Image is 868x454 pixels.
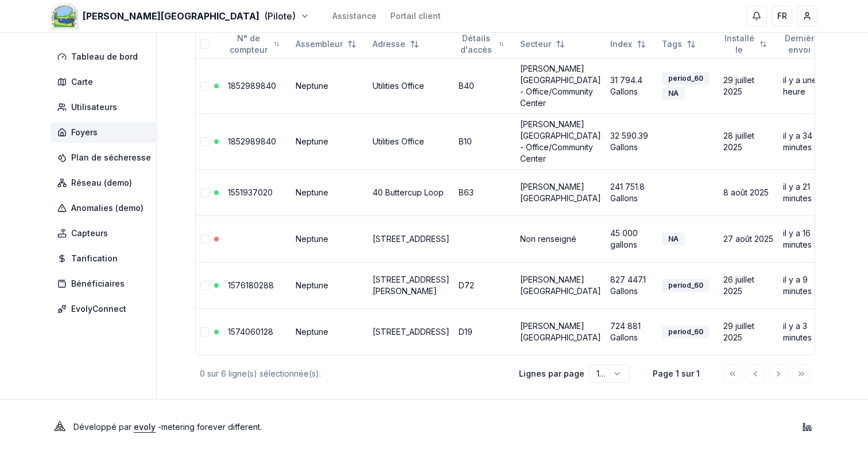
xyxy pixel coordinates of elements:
span: Utilisateurs [71,101,117,113]
td: Non renseigné [516,216,606,262]
img: Evoly Logo [51,418,69,436]
img: Morgan's Point Resort Logo [51,2,78,30]
button: FR [772,6,792,26]
a: 1551937020 [228,187,273,197]
span: Détails d'accès [459,33,494,56]
span: Foyers [71,127,98,138]
td: Neptune [291,308,368,355]
td: D19 [454,308,516,355]
a: [STREET_ADDRESS] [373,327,449,336]
button: Not sorted. Click to sort ascending. [289,35,363,53]
button: Sorted ascending. Click to sort descending. [776,35,833,53]
a: 1574060128 [228,327,273,336]
button: Sélectionner la ligne [200,327,210,336]
td: B10 [454,113,516,169]
a: Tarification [51,248,162,269]
a: [STREET_ADDRESS][PERSON_NAME] [373,275,449,296]
a: Foyers [51,122,162,143]
button: Not sorted. Click to sort ascending. [655,35,703,53]
span: [PERSON_NAME][GEOGRAPHIC_DATA] [83,9,259,23]
button: [PERSON_NAME][GEOGRAPHIC_DATA](Pilote) [51,9,309,23]
button: Tout sélectionner [200,40,210,49]
td: il y a 21 minutes [778,169,838,216]
a: [STREET_ADDRESS] [373,234,449,244]
button: Not sorted. Click to sort ascending. [513,35,572,53]
td: [PERSON_NAME][GEOGRAPHIC_DATA] - Office/Community Center [516,58,606,113]
td: il y a 3 minutes [778,308,838,355]
a: Plan de sécheresse [51,147,162,168]
div: NA [662,233,685,245]
div: 241 751.8 Gallons [610,181,653,204]
span: Anomalies (demo) [71,202,144,214]
td: 8 août 2025 [719,169,778,216]
span: Tags [662,38,682,50]
td: 26 juillet 2025 [719,262,778,308]
button: Not sorted. Click to sort ascending. [452,35,511,53]
td: il y a 16 minutes [778,216,838,262]
button: Sélectionner la ligne [200,281,210,290]
button: Sélectionner la ligne [200,81,210,91]
div: 45 000 gallons [610,228,653,251]
a: Carte [51,72,162,92]
span: Bénéficiaires [71,278,125,289]
button: Sélectionner la ligne [200,137,210,146]
span: 100 [596,369,610,378]
a: 40 Buttercup Loop [373,187,444,197]
span: N° de compteur [228,33,269,56]
p: Lignes par page [519,368,584,379]
span: Tableau de bord [71,51,138,62]
td: 28 juillet 2025 [719,113,778,169]
span: Adresse [373,38,405,50]
a: 1852989840 [228,136,276,146]
a: 1576180288 [228,280,274,290]
button: Not sorted. Click to sort ascending. [603,35,653,53]
td: Neptune [291,262,368,308]
span: Secteur [520,38,551,50]
div: period_60 [662,326,710,338]
td: il y a une heure [778,58,838,113]
span: (Pilote) [264,9,296,23]
td: [PERSON_NAME][GEOGRAPHIC_DATA] [516,262,606,308]
span: Réseau (demo) [71,177,132,189]
span: Plan de sécheresse [71,152,151,163]
a: 1852989840 [228,81,276,91]
td: Neptune [291,169,368,216]
a: Tableau de bord [51,46,162,67]
td: il y a 34 minutes [778,113,838,169]
td: B63 [454,169,516,216]
td: [PERSON_NAME][GEOGRAPHIC_DATA] [516,169,606,216]
span: Dernièr envoi [783,33,816,56]
td: Neptune [291,216,368,262]
span: Carte [71,76,93,88]
button: Sélectionner la ligne [200,188,210,197]
button: Not sorted. Click to sort ascending. [366,35,426,53]
div: NA [662,87,685,100]
div: 31 794.4 Gallons [610,75,653,97]
td: [PERSON_NAME][GEOGRAPHIC_DATA] - Office/Community Center [516,113,606,169]
span: FR [777,10,787,22]
button: Not sorted. Click to sort ascending. [716,35,774,53]
a: Utilities Office [373,136,424,146]
span: Assembleur [296,38,343,50]
td: [PERSON_NAME][GEOGRAPHIC_DATA] [516,308,606,355]
td: 29 juillet 2025 [719,58,778,113]
span: Tarification [71,253,118,264]
a: Réseau (demo) [51,173,162,193]
td: 27 août 2025 [719,216,778,262]
a: EvolyConnect [51,299,162,319]
div: Page 1 sur 1 [648,368,705,379]
span: EvolyConnect [71,303,126,315]
a: Bénéficiaires [51,273,162,294]
a: Portail client [390,10,441,22]
p: Développé par - metering forever different . [73,419,262,435]
span: Capteurs [71,228,108,239]
button: Not sorted. Click to sort ascending. [221,35,286,53]
div: 724 881 Gallons [610,320,653,343]
a: Anomalies (demo) [51,198,162,218]
span: Index [610,38,632,50]
a: Assistance [332,10,377,22]
td: Neptune [291,113,368,169]
a: Capteurs [51,223,162,244]
div: 0 sur 6 ligne(s) sélectionnée(s). [200,368,501,379]
td: 29 juillet 2025 [719,308,778,355]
